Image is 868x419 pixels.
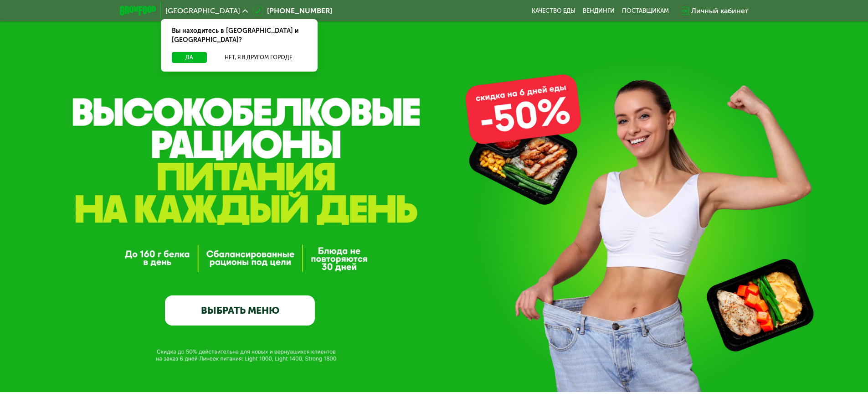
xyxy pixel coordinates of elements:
[532,7,575,15] a: Качество еды
[172,52,207,63] button: Да
[252,5,332,16] a: [PHONE_NUMBER]
[691,5,749,16] div: Личный кабинет
[165,295,315,326] a: ВЫБРАТЬ МЕНЮ
[165,7,240,15] span: [GEOGRAPHIC_DATA]
[211,52,307,63] button: Нет, я в другом городе
[622,7,669,15] div: поставщикам
[161,19,318,52] div: Вы находитесь в [GEOGRAPHIC_DATA] и [GEOGRAPHIC_DATA]?
[583,7,615,15] a: Вендинги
